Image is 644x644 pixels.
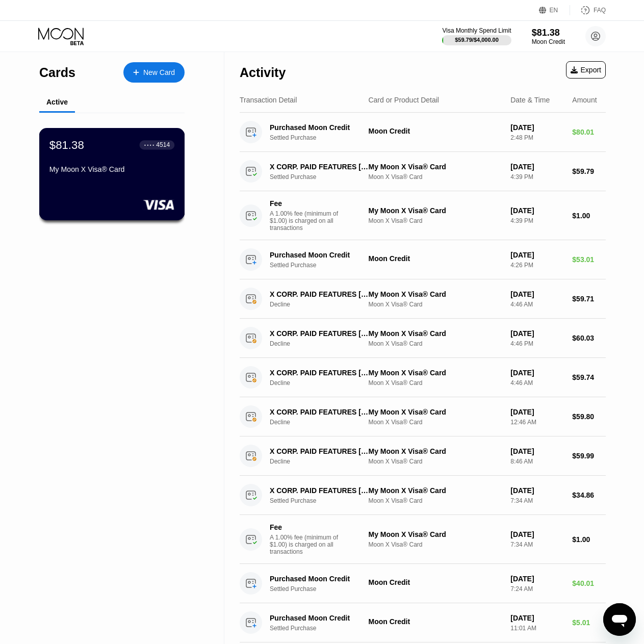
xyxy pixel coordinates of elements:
div: Purchased Moon CreditSettled PurchaseMoon Credit[DATE]7:24 AM$40.01 [240,564,606,603]
div: New Card [123,62,185,83]
div: [DATE] [510,290,564,298]
div: [DATE] [510,251,564,259]
div: EN [550,7,558,14]
div: 7:34 AM [510,541,564,548]
div: ● ● ● ● [144,143,154,146]
div: Visa Monthly Spend Limit$59.79/$4,000.00 [442,27,511,45]
div: Cards [39,65,75,80]
div: X CORP. PAID FEATURES [PHONE_NUMBER] US [270,447,371,455]
div: Moon Credit [368,127,502,135]
div: FAQ [570,5,606,15]
div: 4:39 PM [510,173,564,181]
div: X CORP. PAID FEATURES [PHONE_NUMBER] US [270,486,371,495]
div: Purchased Moon Credit [270,614,371,622]
div: [DATE] [510,530,564,538]
div: Fee [270,523,341,531]
div: Purchased Moon CreditSettled PurchaseMoon Credit[DATE]2:48 PM$80.01 [240,113,606,152]
div: $59.79 [572,167,606,175]
div: X CORP. PAID FEATURES [PHONE_NUMBER] USDeclineMy Moon X Visa® CardMoon X Visa® Card[DATE]8:46 AM$... [240,436,606,476]
div: $59.99 [572,452,606,460]
div: 12:46 AM [510,419,564,426]
div: My Moon X Visa® Card [368,290,502,298]
div: Moon X Visa® Card [368,497,502,504]
div: Settled Purchase [270,134,378,141]
div: 8:46 AM [510,458,564,465]
div: Moon Credit [368,578,502,586]
div: Card or Product Detail [368,96,439,104]
div: Moon Credit [368,617,502,626]
div: My Moon X Visa® Card [368,486,502,495]
div: X CORP. PAID FEATURES [PHONE_NUMBER] USDeclineMy Moon X Visa® CardMoon X Visa® Card[DATE]4:46 PM$... [240,319,606,358]
div: Fee [270,199,341,208]
div: $81.38 [49,138,84,151]
div: $59.71 [572,295,606,303]
div: $59.80 [572,413,606,421]
iframe: Кнопка запуска окна обмена сообщениями [603,603,636,636]
div: Moon X Visa® Card [368,217,502,224]
div: Amount [572,96,597,104]
div: [DATE] [510,447,564,455]
div: Settled Purchase [270,625,378,632]
div: My Moon X Visa® Card [368,369,502,377]
div: $34.86 [572,491,606,499]
div: Decline [270,458,378,465]
div: $80.01 [572,128,606,136]
div: $59.74 [572,373,606,381]
div: [DATE] [510,575,564,583]
div: Settled Purchase [270,497,378,504]
div: FAQ [594,7,606,14]
div: [DATE] [510,329,564,338]
div: Settled Purchase [270,173,378,181]
div: X CORP. PAID FEATURES [PHONE_NUMBER] US [270,408,371,416]
div: Settled Purchase [270,262,378,269]
div: My Moon X Visa® Card [368,408,502,416]
div: Moon Credit [532,38,565,45]
div: FeeA 1.00% fee (minimum of $1.00) is charged on all transactionsMy Moon X Visa® CardMoon X Visa® ... [240,515,606,564]
div: $40.01 [572,579,606,587]
div: [DATE] [510,123,564,132]
div: Active [46,98,68,106]
div: 7:34 AM [510,497,564,504]
div: X CORP. PAID FEATURES [PHONE_NUMBER] USDeclineMy Moon X Visa® CardMoon X Visa® Card[DATE]12:46 AM... [240,397,606,436]
div: X CORP. PAID FEATURES [PHONE_NUMBER] USDeclineMy Moon X Visa® CardMoon X Visa® Card[DATE]4:46 AM$... [240,279,606,319]
div: X CORP. PAID FEATURES [PHONE_NUMBER] USDeclineMy Moon X Visa® CardMoon X Visa® Card[DATE]4:46 AM$... [240,358,606,397]
div: $1.00 [572,535,606,544]
div: Date & Time [510,96,550,104]
div: Purchased Moon Credit [270,251,371,259]
div: X CORP. PAID FEATURES [PHONE_NUMBER] USSettled PurchaseMy Moon X Visa® CardMoon X Visa® Card[DATE... [240,476,606,515]
div: A 1.00% fee (minimum of $1.00) is charged on all transactions [270,210,346,231]
div: Export [566,61,606,79]
div: [DATE] [510,614,564,622]
div: $81.38Moon Credit [532,28,565,45]
div: 2:48 PM [510,134,564,141]
div: [DATE] [510,163,564,171]
div: X CORP. PAID FEATURES [PHONE_NUMBER] US [270,329,371,338]
div: Moon X Visa® Card [368,379,502,387]
div: $81.38● ● ● ●4514My Moon X Visa® Card [40,128,184,220]
div: Purchased Moon CreditSettled PurchaseMoon Credit[DATE]11:01 AM$5.01 [240,603,606,642]
div: EN [539,5,570,15]
div: X CORP. PAID FEATURES [PHONE_NUMBER] USSettled PurchaseMy Moon X Visa® CardMoon X Visa® Card[DATE... [240,152,606,191]
div: Export [571,66,601,74]
div: Settled Purchase [270,585,378,593]
div: Moon X Visa® Card [368,419,502,426]
div: Moon X Visa® Card [368,458,502,465]
div: Moon X Visa® Card [368,340,502,347]
div: My Moon X Visa® Card [368,163,502,171]
div: $1.00 [572,212,606,220]
div: Decline [270,340,378,347]
div: $60.03 [572,334,606,342]
div: $59.79 / $4,000.00 [455,37,499,43]
div: Activity [240,65,286,80]
div: Moon X Visa® Card [368,541,502,548]
div: Purchased Moon Credit [270,575,371,583]
div: My Moon X Visa® Card [49,165,174,173]
div: New Card [143,68,175,77]
div: My Moon X Visa® Card [368,329,502,338]
div: 4:46 PM [510,340,564,347]
div: $81.38 [532,28,565,38]
div: [DATE] [510,207,564,215]
div: 4:39 PM [510,217,564,224]
div: Purchased Moon Credit [270,123,371,132]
